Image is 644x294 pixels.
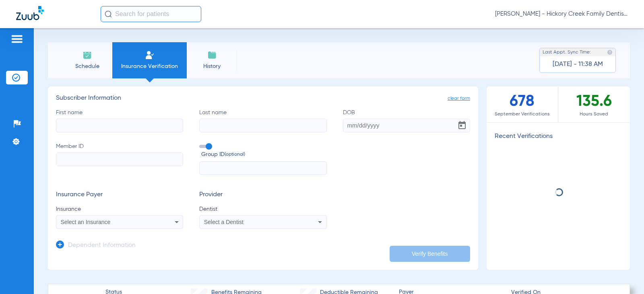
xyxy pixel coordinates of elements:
span: History [193,62,231,70]
input: DOBOpen calendar [343,119,470,132]
img: last sync help info [607,49,613,55]
span: Insurance Verification [118,62,181,70]
img: Search Icon [105,10,112,18]
img: Zuub Logo [16,6,44,20]
span: Select a Dentist [204,219,244,225]
img: hamburger-icon [10,34,23,44]
label: Member ID [56,142,183,175]
input: Member ID [56,152,183,166]
h3: Dependent Information [68,242,136,250]
h3: Subscriber Information [56,95,470,103]
h3: Insurance Payer [56,191,183,199]
input: Search for patients [101,6,201,22]
label: First name [56,109,183,132]
span: [PERSON_NAME] - Hickory Creek Family Dentistry [495,10,628,18]
span: Hours Saved [558,110,630,118]
label: Last name [199,109,326,132]
div: 135.6 [558,86,630,122]
img: History [207,50,217,60]
h3: Provider [199,191,326,199]
span: Schedule [68,62,106,70]
button: Verify Benefits [390,246,470,262]
span: Group ID [201,150,326,159]
input: Last name [199,119,326,132]
span: clear form [448,95,470,103]
div: 678 [487,86,558,122]
small: (optional) [225,150,245,159]
span: Insurance [56,205,183,213]
span: Dentist [199,205,326,213]
span: [DATE] - 11:38 AM [553,60,603,68]
span: Select an Insurance [61,219,111,225]
img: Schedule [83,50,92,60]
span: Last Appt. Sync Time: [543,48,591,56]
span: September Verifications [487,110,558,118]
input: First name [56,119,183,132]
img: Manual Insurance Verification [145,50,155,60]
label: DOB [343,109,470,132]
h3: Recent Verifications [487,133,630,141]
button: Open calendar [454,117,470,134]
